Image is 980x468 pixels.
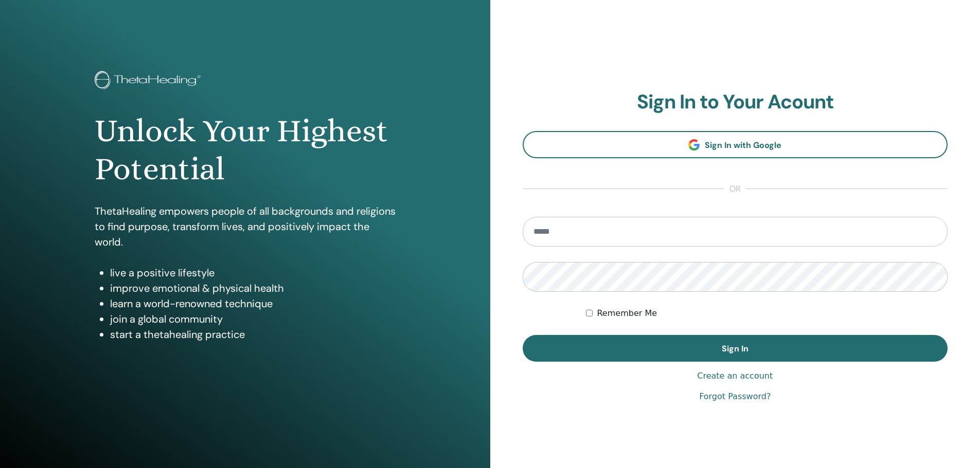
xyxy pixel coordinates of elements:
a: Sign In with Google [523,131,948,158]
div: Keep me authenticated indefinitely or until I manually logout [586,307,948,320]
p: ThetaHealing empowers people of all backgrounds and religions to find purpose, transform lives, a... [95,203,396,250]
label: Remember Me [597,307,657,320]
a: Create an account [697,370,773,382]
button: Sign In [523,335,948,362]
li: join a global community [110,311,396,327]
span: or [724,183,746,195]
a: Forgot Password? [699,390,771,403]
li: learn a world-renowned technique [110,296,396,311]
h2: Sign In to Your Acount [523,90,948,114]
li: improve emotional & physical health [110,280,396,296]
li: start a thetahealing practice [110,327,396,342]
span: Sign In [722,343,749,354]
span: Sign In with Google [705,140,781,151]
h1: Unlock Your Highest Potential [95,112,396,189]
li: live a positive lifestyle [110,265,396,280]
